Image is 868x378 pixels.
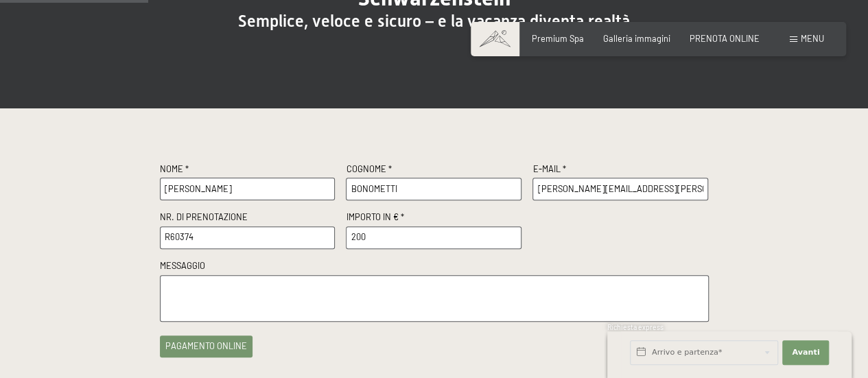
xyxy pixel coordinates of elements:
[801,33,824,44] span: Menu
[160,260,709,275] label: Messaggio
[238,12,630,31] span: Semplice, veloce e sicuro – e la vacanza diventa realtà
[603,33,670,44] a: Galleria immagini
[346,163,521,178] label: Cognome *
[160,211,336,226] label: Nr. di prenotazione
[532,33,584,44] a: Premium Spa
[782,340,829,365] button: Avanti
[160,163,336,178] label: Nome *
[160,335,253,357] button: pagamento online
[690,33,760,44] a: PRENOTA ONLINE
[346,211,521,226] label: Importo in € *
[532,163,708,178] label: E-Mail *
[792,347,819,358] span: Avanti
[607,323,664,331] span: Richiesta express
